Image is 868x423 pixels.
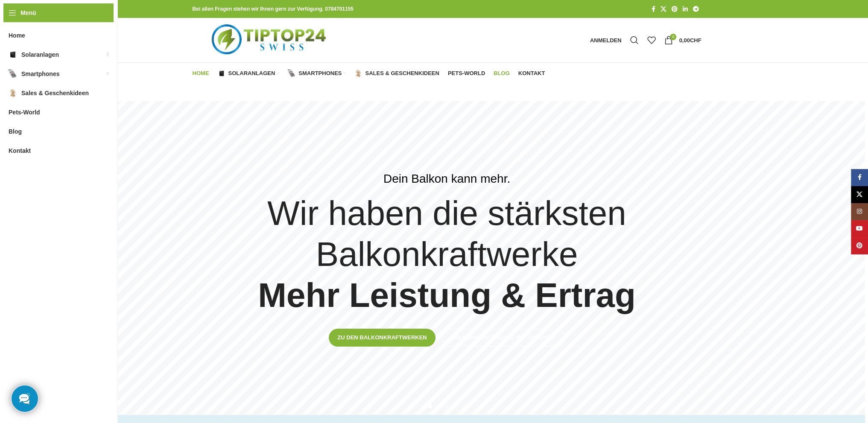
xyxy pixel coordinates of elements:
[218,70,225,77] img: Solaranlagen
[462,404,466,408] li: Go to slide 5
[669,3,680,15] a: Pinterest Social Link
[9,70,17,78] img: Smartphones
[288,70,295,77] img: Smartphones
[9,50,17,59] img: Solaranlagen
[258,276,636,314] strong: Mehr Leistung & Ertrag
[21,85,89,101] span: Sales & Geschenkideen
[851,220,868,237] a: YouTube Social Link
[590,38,622,43] span: Anmelden
[21,66,59,82] span: Smartphones
[690,37,701,44] span: CHF
[193,70,209,77] span: Home
[188,65,549,82] div: Hauptnavigation
[448,70,485,77] span: Pets-World
[690,3,701,15] a: Telegram Social Link
[193,193,701,316] h4: Wir haben die stärksten Balkonkraftwerke
[453,404,458,408] li: Go to slide 4
[494,70,510,77] span: Blog
[365,70,439,77] span: Sales & Geschenkideen
[851,237,868,254] a: Pinterest Social Link
[649,3,658,15] a: Facebook Social Link
[844,248,865,269] div: Next slide
[354,65,439,82] a: Sales & Geschenkideen
[518,65,545,82] a: Kontakt
[193,36,348,43] a: Logo der Website
[9,28,25,43] span: Home
[451,334,555,341] span: Balkonkraftwerke mit Speicher
[337,334,427,341] span: Zu den Balkonkraftwerken
[586,32,626,49] a: Anmelden
[29,101,865,415] div: 1 / 5
[670,34,676,40] span: 0
[298,70,342,77] span: Smartphones
[288,65,346,82] a: Smartphones
[193,6,354,12] strong: Bei allen Fragen stehen wir Ihnen gern zur Verfügung. 0784701155
[9,105,40,120] span: Pets-World
[436,404,441,408] li: Go to slide 2
[625,32,643,49] a: Suche
[9,143,31,158] span: Kontakt
[448,65,485,82] a: Pets-World
[383,169,510,189] div: Dein Balkon kann mehr.
[228,70,275,77] span: Solaranlagen
[445,404,449,408] li: Go to slide 3
[218,65,280,82] a: Solaranlagen
[354,70,362,77] img: Sales & Geschenkideen
[658,3,669,15] a: X Social Link
[643,32,660,49] div: Meine Wunschliste
[851,169,868,186] a: Facebook Social Link
[680,3,690,15] a: LinkedIn Social Link
[442,329,565,347] a: Balkonkraftwerke mit Speicher
[193,18,348,62] img: Tiptop24 Nachhaltige & Faire Produkte
[494,65,510,82] a: Blog
[851,203,868,220] a: Instagram Social Link
[9,124,22,139] span: Blog
[329,329,435,347] a: Zu den Balkonkraftwerken
[428,404,432,408] li: Go to slide 1
[21,47,59,62] span: Solaranlagen
[20,8,36,18] span: Menü
[851,186,868,203] a: X Social Link
[660,32,705,49] a: 0 0,00CHF
[518,70,545,77] span: Kontakt
[679,37,701,44] bdi: 0,00
[9,89,17,97] img: Sales & Geschenkideen
[193,65,209,82] a: Home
